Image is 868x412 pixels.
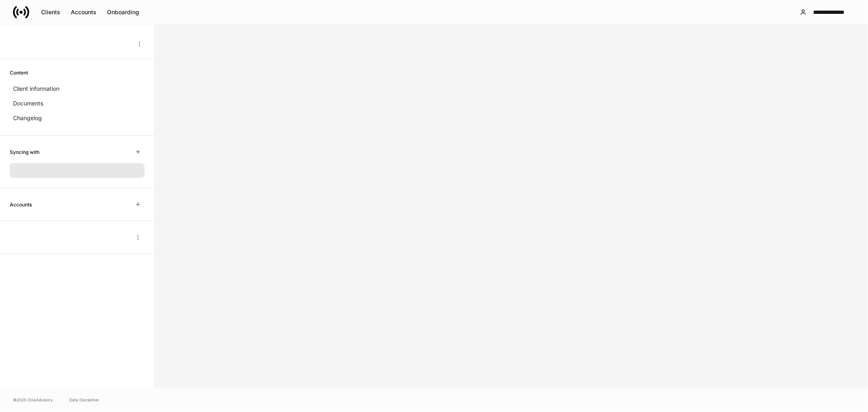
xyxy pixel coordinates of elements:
[102,6,144,19] button: Onboarding
[10,148,39,156] h6: Syncing with
[13,85,59,93] p: Client information
[10,69,28,77] h6: Content
[107,8,139,16] div: Onboarding
[10,81,144,96] a: Client information
[10,96,144,111] a: Documents
[10,111,144,125] a: Changelog
[10,201,32,208] h6: Accounts
[13,397,53,403] span: © 2025 OneAdvisory
[13,99,43,107] p: Documents
[69,397,99,403] a: Data Disclaimer
[41,8,60,16] div: Clients
[71,8,96,16] div: Accounts
[66,6,102,19] button: Accounts
[36,6,66,19] button: Clients
[13,114,42,122] p: Changelog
